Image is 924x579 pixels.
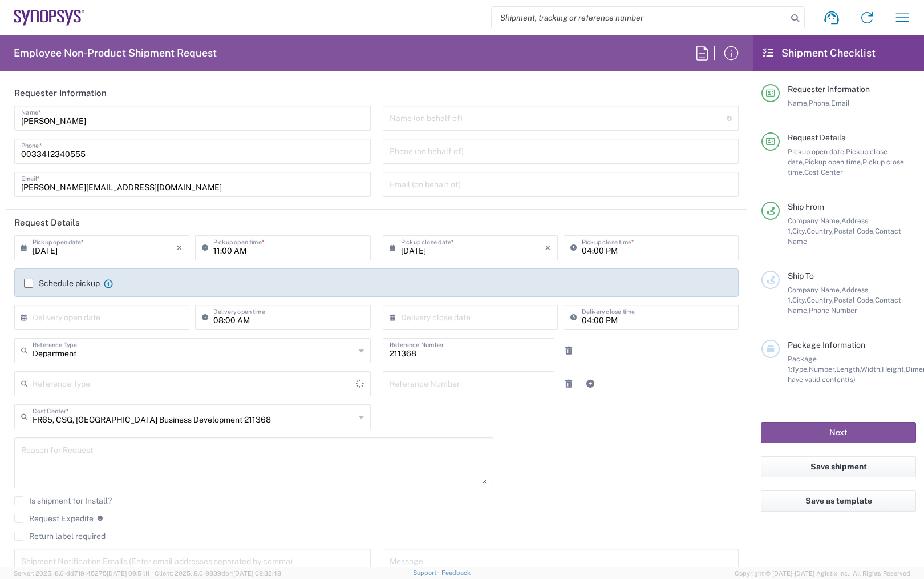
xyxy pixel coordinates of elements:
input: Shipment, tracking or reference number [492,7,787,29]
span: Length, [836,365,861,373]
a: Feedback [441,569,471,576]
span: Ship From [788,202,824,211]
label: Return label required [14,532,106,541]
span: Client: 2025.18.0-9839db4 [155,570,281,577]
span: City, [792,227,807,235]
span: Email [831,99,850,107]
span: Phone Number [809,306,857,315]
span: Requester Information [788,85,870,94]
label: Request Expedite [14,514,94,523]
button: Next [761,422,916,443]
button: Save shipment [761,456,916,477]
span: Company Name, [788,216,841,225]
span: Copyright © [DATE]-[DATE] Agistix Inc., All Rights Reserved [735,568,910,578]
span: Type, [792,365,809,373]
span: Cost Center [804,168,843,176]
span: Company Name, [788,286,841,294]
label: Schedule pickup [24,279,100,288]
span: Ship To [788,271,814,280]
span: [DATE] 09:51:11 [107,570,149,577]
span: [DATE] 09:32:48 [233,570,281,577]
a: Remove Reference [561,343,577,359]
i: × [545,239,551,257]
h2: Employee Non-Product Shipment Request [14,46,217,60]
a: Add Reference [582,376,598,392]
span: Request Details [788,133,845,142]
label: Is shipment for Install? [14,496,112,505]
span: Height, [882,365,906,373]
span: Server: 2025.18.0-dd719145275 [14,570,149,577]
h2: Shipment Checklist [763,46,876,60]
h2: Requester Information [14,87,107,99]
span: Package Information [788,340,865,349]
span: Postal Code, [834,296,875,304]
span: Pickup open date, [788,147,846,156]
span: Country, [807,227,834,235]
span: City, [792,296,807,304]
span: Width, [861,365,882,373]
span: Name, [788,99,809,107]
span: Postal Code, [834,227,875,235]
span: Country, [807,296,834,304]
span: Phone, [809,99,831,107]
span: Package 1: [788,355,817,373]
a: Support [413,569,441,576]
button: Save as template [761,490,916,512]
a: Remove Reference [561,376,577,392]
span: Pickup open time, [804,158,862,166]
h2: Request Details [14,217,80,228]
i: × [176,239,183,257]
span: Number, [809,365,836,373]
